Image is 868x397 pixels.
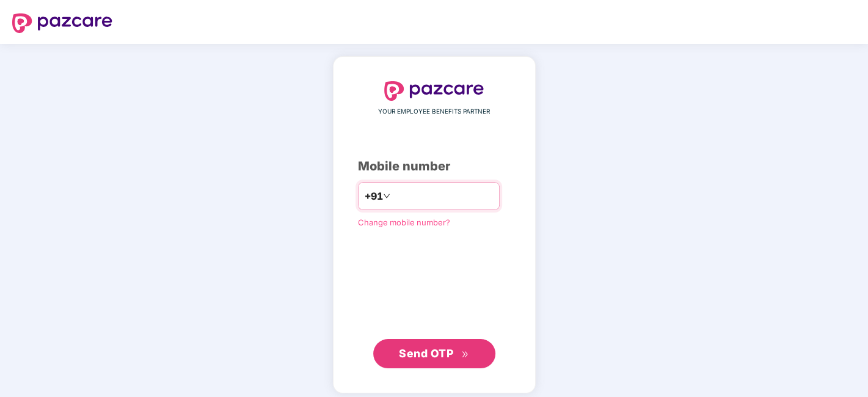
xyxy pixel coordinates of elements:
[383,192,390,200] span: down
[461,351,469,359] span: double-right
[378,107,490,117] span: YOUR EMPLOYEE BENEFITS PARTNER
[358,157,511,176] div: Mobile number
[358,217,450,227] a: Change mobile number?
[12,13,112,33] img: logo
[365,189,383,204] span: +91
[399,347,453,360] span: Send OTP
[373,339,495,368] button: Send OTPdouble-right
[384,81,484,101] img: logo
